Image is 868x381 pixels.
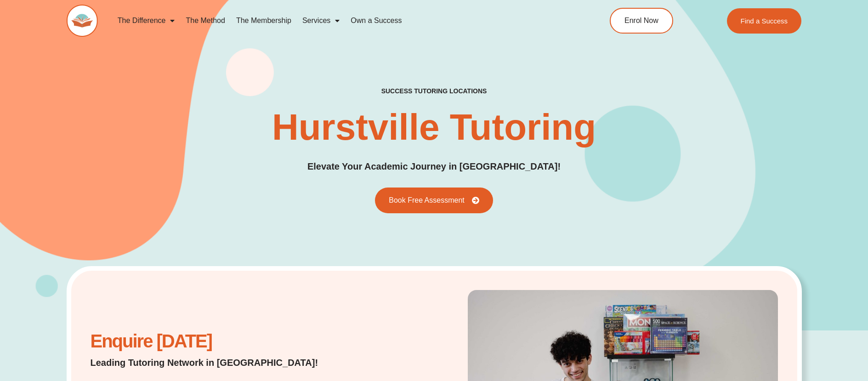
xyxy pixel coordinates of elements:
span: Enrol Now [624,17,658,24]
p: Elevate Your Academic Journey in [GEOGRAPHIC_DATA]! [307,159,561,174]
a: Own a Success [345,10,407,31]
nav: Menu [112,10,568,31]
a: Enrol Now [610,8,673,34]
h1: Hurstville Tutoring [272,109,596,146]
a: Book Free Assessment [375,188,493,213]
h2: success tutoring locations [381,87,487,95]
a: Services [297,10,345,31]
a: The Membership [231,10,297,31]
a: Find a Success [727,8,802,34]
a: The Difference [112,10,181,31]
span: Find a Success [741,17,788,24]
p: Leading Tutoring Network in [GEOGRAPHIC_DATA]! [91,356,342,369]
span: Book Free Assessment [389,197,465,204]
h2: Enquire [DATE] [91,336,342,347]
a: The Method [180,10,230,31]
